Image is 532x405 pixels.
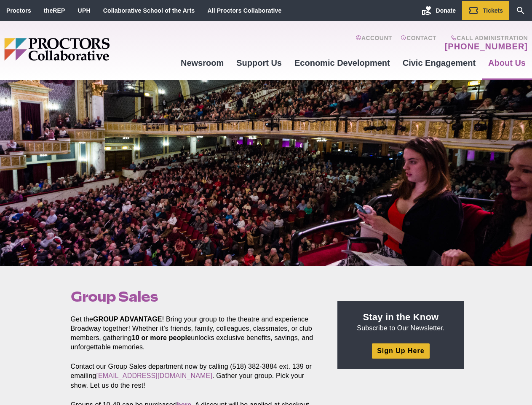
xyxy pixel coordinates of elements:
[132,334,191,341] strong: 10 or more people
[436,7,456,14] span: Donate
[363,312,439,322] strong: Stay in the Know
[44,7,65,14] a: theREP
[396,51,482,74] a: Civic Engagement
[71,362,318,390] p: Contact our Group Sales department now by calling (518) 382-3884 ext. 139 or emailing . Gather yo...
[6,7,31,14] a: Proctors
[482,51,532,74] a: About Us
[442,35,528,41] span: Call Administration
[71,315,318,352] p: Get the ! Bring your group to the theatre and experience Broadway together! Whether it’s friends,...
[401,35,436,51] a: Contact
[207,7,281,14] a: All Proctors Collaborative
[174,51,230,74] a: Newsroom
[93,316,162,323] strong: GROUP ADVANTAGE
[356,35,392,51] a: Account
[71,289,318,305] h1: Group Sales
[4,38,174,61] img: Proctors logo
[230,51,288,74] a: Support Us
[509,1,532,20] a: Search
[372,343,429,358] a: Sign Up Here
[483,7,503,14] span: Tickets
[288,51,396,74] a: Economic Development
[462,1,509,20] a: Tickets
[415,1,462,20] a: Donate
[445,41,528,51] a: [PHONE_NUMBER]
[348,311,454,333] p: Subscribe to Our Newsletter.
[96,372,212,379] a: [EMAIL_ADDRESS][DOMAIN_NAME]
[103,7,195,14] a: Collaborative School of the Arts
[78,7,91,14] a: UPH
